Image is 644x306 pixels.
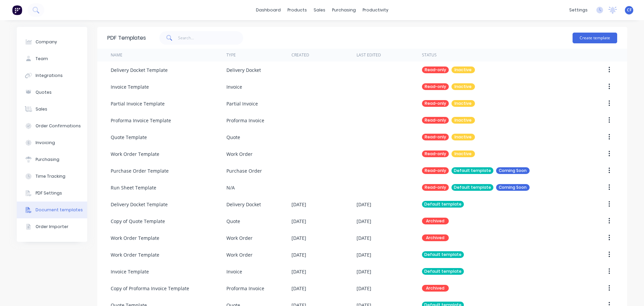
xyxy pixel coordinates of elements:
div: Archived [422,285,449,292]
div: Inactive [451,100,475,107]
div: Work Order [226,251,253,258]
div: Read-only [422,100,449,107]
div: Time Tracking [36,173,65,179]
div: PDF Settings [36,190,62,196]
button: Document templates [17,202,87,218]
div: Proforma Invoice Template [111,117,171,124]
div: Inactive [451,117,475,124]
div: Purchase Order Template [111,167,169,174]
div: Delivery Docket [226,201,261,208]
button: Quotes [17,84,87,101]
span: CF [627,7,632,13]
div: [DATE] [291,251,306,258]
div: Copy of Quote Template [111,218,165,225]
div: Default template [451,167,493,174]
div: Invoicing [36,140,55,146]
div: Document templates [36,207,83,213]
div: Quote [226,218,240,225]
button: Purchasing [17,151,87,168]
button: Invoicing [17,134,87,151]
div: [DATE] [357,234,371,242]
div: Quote Template [111,134,147,141]
button: Team [17,50,87,67]
div: Read-only [422,117,449,124]
div: Partial Invoice Template [111,100,165,107]
div: Read-only [422,83,449,90]
div: Archived [422,218,449,224]
input: Search... [178,31,244,45]
button: Order Importer [17,218,87,235]
button: Sales [17,101,87,118]
div: Invoice Template [111,268,149,275]
button: Create template [573,33,617,43]
div: [DATE] [291,234,306,242]
div: [DATE] [291,268,306,275]
div: Archived [422,234,449,241]
div: sales [310,5,329,15]
div: Purchasing [36,157,59,163]
div: N/A [226,184,235,191]
button: PDF Settings [17,185,87,202]
div: productivity [359,5,392,15]
div: Coming Soon [496,184,530,191]
div: Run Sheet Template [111,184,156,191]
button: Order Confirmations [17,118,87,134]
div: Inactive [451,67,475,73]
div: [DATE] [291,201,306,208]
div: [DATE] [291,218,306,225]
div: Copy of Proforma Invoice Template [111,285,189,292]
div: Invoice Template [111,83,149,90]
div: Work Order Template [111,251,159,258]
div: Work Order Template [111,150,159,158]
div: Read-only [422,134,449,140]
div: Default template [422,268,464,275]
img: Factory [12,5,22,15]
div: Work Order [226,150,253,158]
div: [DATE] [357,285,371,292]
div: Company [36,39,57,45]
div: Order Confirmations [36,123,81,129]
div: Order Importer [36,224,68,230]
div: Delivery Docket Template [111,201,168,208]
div: Coming Soon [496,167,530,174]
div: [DATE] [357,251,371,258]
div: Name [111,52,122,58]
div: Inactive [451,134,475,140]
div: Default template [422,251,464,258]
div: Created [291,52,309,58]
div: Status [422,52,437,58]
button: Integrations [17,67,87,84]
div: Proforma Invoice [226,117,264,124]
div: Quote [226,134,240,141]
div: Invoice [226,268,242,275]
div: Team [36,56,48,62]
div: [DATE] [357,201,371,208]
div: Read-only [422,67,449,73]
a: dashboard [253,5,284,15]
div: settings [566,5,591,15]
button: Time Tracking [17,168,87,185]
div: Inactive [451,150,475,157]
div: [DATE] [357,218,371,225]
div: Read-only [422,167,449,174]
div: Work Order Template [111,234,159,242]
div: [DATE] [357,268,371,275]
div: Delivery Docket [226,67,261,74]
div: purchasing [329,5,359,15]
div: Inactive [451,83,475,90]
div: Sales [36,106,47,112]
div: Quotes [36,89,52,95]
div: Purchase Order [226,167,262,174]
div: [DATE] [291,285,306,292]
div: Proforma Invoice [226,285,264,292]
div: Read-only [422,150,449,157]
div: Read-only [422,184,449,191]
div: products [284,5,310,15]
div: Invoice [226,83,242,90]
div: Work Order [226,234,253,242]
button: Company [17,34,87,50]
div: Integrations [36,73,63,79]
div: Type [226,52,236,58]
div: Default template [422,201,464,208]
div: Delivery Docket Template [111,67,168,74]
